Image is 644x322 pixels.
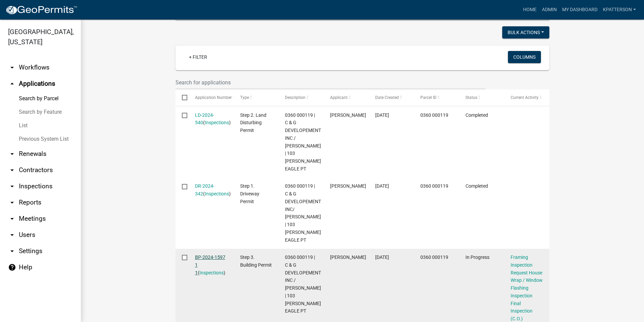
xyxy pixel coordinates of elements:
[8,231,16,239] i: arrow_drop_down
[420,95,437,100] span: Parcel ID
[233,89,279,106] datatable-header-cell: Type
[465,95,477,100] span: Status
[8,198,16,207] i: arrow_drop_down
[240,183,259,204] span: Step 1. Driveway Permit
[199,270,224,275] a: Inspections
[511,254,533,268] a: Framing Inspection
[195,254,225,275] a: BP-2024-1597 1 1
[414,89,459,106] datatable-header-cell: Parcel ID
[285,183,321,242] span: 0360 000119 | C & G DEVELOPEMENT INC/ Frank Gill | 103 GLENN EAGLE PT
[175,89,188,106] datatable-header-cell: Select
[8,150,16,158] i: arrow_drop_down
[369,89,414,106] datatable-header-cell: Date Created
[8,80,16,88] i: arrow_drop_up
[285,254,321,314] span: 0360 000119 | C & G DEVELOPEMENT INC / Frank Gill | 103 GLENN EAGLE PT
[205,120,229,125] a: Inspections
[195,112,214,126] a: LD-2024-540
[8,182,16,190] i: arrow_drop_down
[508,51,541,63] button: Columns
[279,89,324,106] datatable-header-cell: Description
[502,26,549,38] button: Bulk Actions
[240,95,249,100] span: Type
[8,247,16,255] i: arrow_drop_down
[330,112,366,118] span: Frank Gill
[188,89,233,106] datatable-header-cell: Application Number
[330,183,366,189] span: Frank Gill
[539,3,559,16] a: Admin
[195,253,227,276] div: ( )
[195,111,227,127] div: ( )
[559,3,600,16] a: My Dashboard
[285,112,321,171] span: 0360 000119 | C & G DEVELOPEMENT INC / Frank Gill | 103 GLENN EAGLE PT
[184,51,213,63] a: + Filter
[195,182,227,198] div: ( )
[205,191,229,196] a: Inspections
[8,166,16,174] i: arrow_drop_down
[459,89,504,106] datatable-header-cell: Status
[511,95,539,100] span: Current Activity
[600,3,639,16] a: KPATTERSON
[375,112,389,118] span: 08/07/2024
[420,254,448,260] span: 0360 000119
[420,112,448,118] span: 0360 000119
[240,112,266,133] span: Step 2. Land Disturbing Permit
[375,183,389,189] span: 08/07/2024
[195,183,215,196] a: DR-2024-342
[375,254,389,260] span: 08/06/2024
[420,183,448,189] span: 0360 000119
[504,89,549,106] datatable-header-cell: Current Activity
[511,270,543,298] a: Request House Wrap / Window Flashing Inspection
[285,95,305,100] span: Description
[240,254,272,268] span: Step 3. Building Permit
[330,254,366,260] span: Frank Gill
[465,254,489,260] span: In Progress
[465,183,488,189] span: Completed
[375,95,399,100] span: Date Created
[8,63,16,72] i: arrow_drop_down
[465,112,488,118] span: Completed
[324,89,369,106] datatable-header-cell: Applicant
[195,95,232,100] span: Application Number
[8,263,16,271] i: help
[520,3,539,16] a: Home
[330,95,348,100] span: Applicant
[175,76,485,89] input: Search for applications
[8,215,16,223] i: arrow_drop_down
